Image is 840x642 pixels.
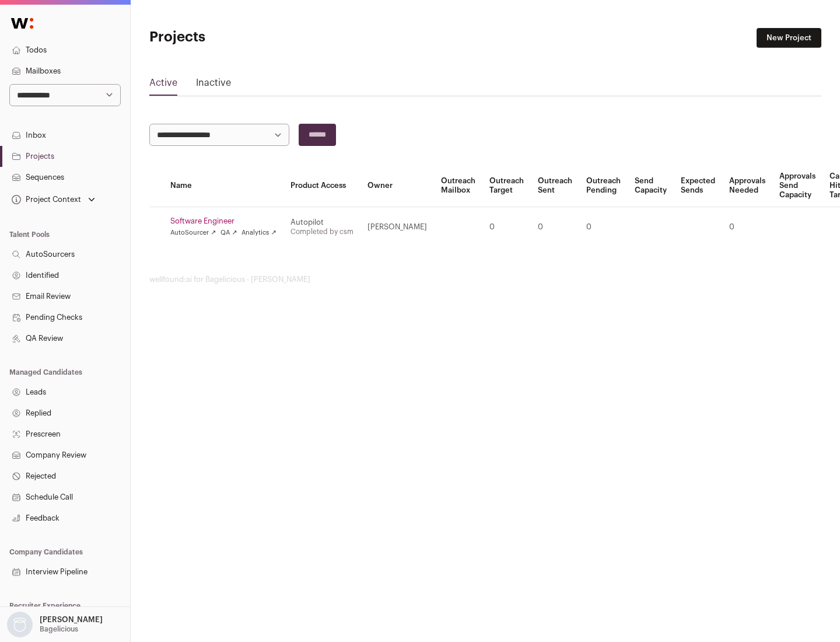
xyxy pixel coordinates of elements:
[149,76,177,95] a: Active
[360,207,434,247] td: [PERSON_NAME]
[579,165,628,207] th: Outreach Pending
[163,165,283,207] th: Name
[9,191,97,208] button: Open dropdown
[40,615,103,624] p: [PERSON_NAME]
[5,12,40,35] img: Wellfound
[170,228,216,238] a: AutoSourcer ↗
[482,165,531,207] th: Outreach Target
[757,28,821,48] a: New Project
[360,165,434,207] th: Owner
[482,207,531,247] td: 0
[220,228,237,238] a: QA ↗
[434,165,482,207] th: Outreach Mailbox
[628,165,674,207] th: Send Capacity
[531,207,579,247] td: 0
[579,207,628,247] td: 0
[170,217,276,226] a: Software Engineer
[5,612,105,637] button: Open dropdown
[722,165,772,207] th: Approvals Needed
[290,228,353,235] a: Completed by csm
[531,165,579,207] th: Outreach Sent
[772,165,822,207] th: Approvals Send Capacity
[7,612,33,637] img: nopic.png
[674,165,722,207] th: Expected Sends
[722,207,772,247] td: 0
[242,228,276,238] a: Analytics ↗
[290,218,353,227] div: Autopilot
[40,624,78,634] p: Bagelicious
[9,195,81,204] div: Project Context
[283,165,360,207] th: Product Access
[196,76,231,95] a: Inactive
[149,28,373,47] h1: Projects
[149,275,821,284] footer: wellfound:ai for Bagelicious - [PERSON_NAME]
